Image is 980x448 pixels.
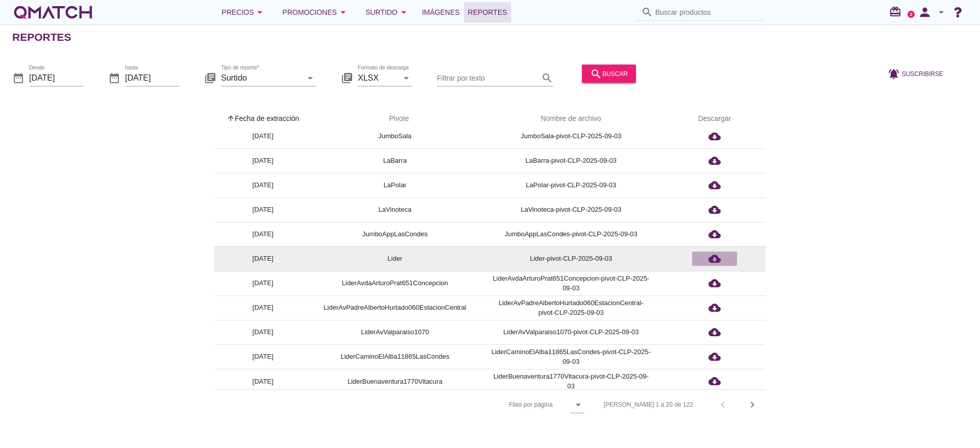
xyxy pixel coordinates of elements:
i: date_range [12,71,24,84]
td: LaBarra [311,148,478,173]
i: search [590,67,602,80]
span: Reportes [468,6,507,18]
i: search [641,6,653,18]
td: JumboAppLasCondes-pivot-CLP-2025-09-03 [479,222,664,246]
td: [DATE] [214,344,311,369]
i: cloud_download [708,326,721,338]
td: Lider-pivot-CLP-2025-09-03 [479,246,664,271]
input: hasta [125,69,180,86]
div: buscar [590,67,628,80]
td: LaVinoteca [311,197,478,222]
td: LaPolar [311,173,478,197]
button: Surtido [357,2,418,22]
td: [DATE] [214,124,311,148]
i: cloud_download [708,375,721,387]
input: Formato de descarga [358,69,398,86]
span: Suscribirse [902,69,943,78]
div: Surtido [365,6,410,18]
a: 2 [908,11,915,18]
a: Imágenes [418,2,464,22]
a: Reportes [464,2,511,22]
button: Next page [743,395,762,414]
i: library_books [341,71,353,84]
i: arrow_drop_down [398,6,410,18]
td: LiderCaminoElAlba11865LasCondes [311,344,478,369]
td: [DATE] [214,271,311,295]
i: cloud_download [708,155,721,167]
td: JumboSala-pivot-CLP-2025-09-03 [479,124,664,148]
td: [DATE] [214,222,311,246]
td: LiderAvdaArturoPrat651Concepcion-pivot-CLP-2025-09-03 [479,271,664,295]
i: arrow_upward [227,114,235,122]
th: Nombre de archivo: Not sorted. [479,105,664,133]
th: Pivote: Not sorted. Activate to sort ascending. [311,105,478,133]
i: redeem [889,6,905,18]
td: [DATE] [214,148,311,173]
th: Fecha de extracción: Sorted ascending. Activate to sort descending. [214,105,311,133]
i: cloud_download [708,253,721,265]
td: JumboSala [311,124,478,148]
i: cloud_download [708,130,721,142]
i: cloud_download [708,179,721,191]
i: arrow_drop_down [935,6,947,18]
i: cloud_download [708,351,721,363]
td: LiderAvPadreAlbertoHurtado060EstacionCentral-pivot-CLP-2025-09-03 [479,295,664,320]
i: arrow_drop_down [304,71,316,84]
i: cloud_download [708,204,721,216]
td: LiderCaminoElAlba11865LasCondes-pivot-CLP-2025-09-03 [479,344,664,369]
td: [DATE] [214,295,311,320]
i: cloud_download [708,302,721,314]
button: Promociones [274,2,357,22]
h2: Reportes [12,29,71,45]
i: arrow_drop_down [337,6,349,18]
input: Filtrar por texto [437,69,539,86]
td: JumboAppLasCondes [311,222,478,246]
td: LaVinoteca-pivot-CLP-2025-09-03 [479,197,664,222]
i: cloud_download [708,228,721,240]
td: LiderAvdaArturoPrat651Concepcion [311,271,478,295]
input: Tipo de reporte* [221,69,302,86]
td: LiderAvValparaiso1070-pivot-CLP-2025-09-03 [479,320,664,344]
i: notifications_active [888,67,902,80]
th: Descargar: Not sorted. [664,105,766,133]
td: [DATE] [214,320,311,344]
div: Promociones [282,6,349,18]
td: LaBarra-pivot-CLP-2025-09-03 [479,148,664,173]
div: [PERSON_NAME] 1 a 20 de 122 [604,400,693,409]
i: library_books [204,71,216,84]
div: Precios [222,6,266,18]
td: LiderAvValparaiso1070 [311,320,478,344]
i: arrow_drop_down [254,6,266,18]
a: white-qmatch-logo [12,2,94,22]
div: Filas por página [407,390,584,419]
i: date_range [108,71,120,84]
input: Buscar productos [655,4,757,20]
button: buscar [582,64,636,83]
i: arrow_drop_down [572,399,584,411]
td: Lider [311,246,478,271]
text: 2 [910,12,913,16]
span: Imágenes [422,6,460,18]
i: person [915,5,935,19]
i: chevron_right [746,399,758,411]
td: LiderBuenaventura1770Vitacura-pivot-CLP-2025-09-03 [479,369,664,393]
button: Suscribirse [879,64,951,83]
i: search [541,71,553,84]
td: [DATE] [214,173,311,197]
td: LaPolar-pivot-CLP-2025-09-03 [479,173,664,197]
td: [DATE] [214,246,311,271]
td: LiderBuenaventura1770Vitacura [311,369,478,393]
td: LiderAvPadreAlbertoHurtado060EstacionCentral [311,295,478,320]
i: cloud_download [708,277,721,289]
td: [DATE] [214,369,311,393]
button: Precios [213,2,274,22]
td: [DATE] [214,197,311,222]
input: Desde [29,69,84,86]
i: arrow_drop_down [400,71,412,84]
